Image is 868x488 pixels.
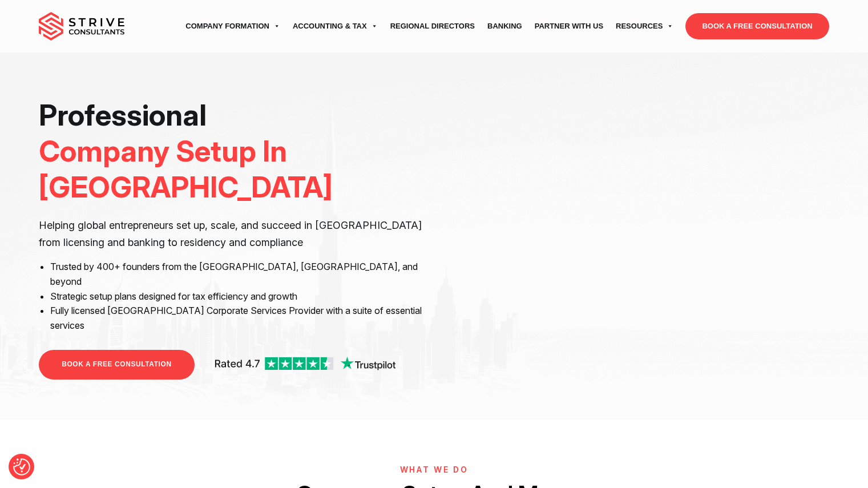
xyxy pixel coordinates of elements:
[13,458,30,475] button: Consent Preferences
[39,12,124,41] img: main-logo.svg
[384,10,481,42] a: Regional Directors
[39,134,333,204] span: Company Setup In [GEOGRAPHIC_DATA]
[481,10,528,42] a: Banking
[39,217,425,251] p: Helping global entrepreneurs set up, scale, and succeed in [GEOGRAPHIC_DATA] from licensing and b...
[286,10,384,42] a: Accounting & Tax
[50,289,425,304] li: Strategic setup plans designed for tax efficiency and growth
[39,97,425,205] h1: Professional
[442,97,829,314] iframe: <br />
[609,10,680,42] a: Resources
[528,10,609,42] a: Partner with Us
[13,458,30,475] img: Revisit consent button
[50,260,425,289] li: Trusted by 400+ founders from the [GEOGRAPHIC_DATA], [GEOGRAPHIC_DATA], and beyond
[39,350,194,379] a: BOOK A FREE CONSULTATION
[50,304,425,333] li: Fully licensed [GEOGRAPHIC_DATA] Corporate Services Provider with a suite of essential services
[685,13,829,39] a: BOOK A FREE CONSULTATION
[179,10,286,42] a: Company Formation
